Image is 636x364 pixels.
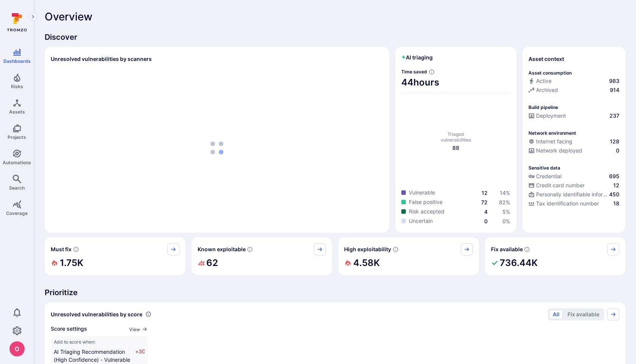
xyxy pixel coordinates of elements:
div: Configured deployment pipeline [528,112,619,121]
div: Evidence that the asset is packaged and deployed somewhere [528,147,619,156]
span: Coverage [6,210,28,216]
div: Evidence indicative of handling user or service credentials [528,173,619,182]
span: 128 [610,138,619,145]
div: Archived [528,86,558,94]
div: Internet facing [528,138,572,145]
div: oleg malkov [9,341,25,356]
button: Expand navigation menu [28,12,37,21]
i: Expand navigation menu [30,14,36,20]
button: Fix available [564,310,603,319]
p: Build pipeline [528,104,558,110]
h2: 62 [206,255,218,271]
div: Tax identification number [528,200,599,207]
span: Credit card number [536,182,585,189]
span: Search [9,185,25,191]
button: View [129,327,148,332]
a: 14% [500,190,510,196]
svg: Risk score >=40 , missed SLA [73,246,79,252]
span: High exploitability [344,246,391,253]
a: Personally identifiable information (PII)450 [528,191,619,198]
span: Personally identifiable information (PII) [536,191,608,198]
div: loading spinner [51,70,383,227]
a: 82% [499,199,510,205]
svg: Estimated based on an average time of 30 mins needed to triage each vulnerability [429,69,435,75]
div: Commits seen in the last 180 days [528,77,619,86]
span: Deployment [536,112,566,120]
span: Dashboards [3,58,31,64]
span: 0 % [502,218,510,224]
span: Vulnerable [409,189,435,196]
a: 5% [502,208,510,215]
a: Archived914 [528,86,619,94]
h2: 736.44K [500,255,538,271]
svg: Confirmed exploitable by KEV [247,246,253,252]
a: 0 [484,218,488,224]
span: Risk accepted [409,208,444,215]
span: Assets [9,109,25,115]
span: Credential [536,173,561,180]
span: Triaged vulnerabilities [441,131,471,143]
span: False positive [409,198,443,206]
div: Personally identifiable information (PII) [528,191,608,198]
a: Active983 [528,77,619,85]
span: AI Triaging Recommendation (High Confidence) - Vulnerable [54,348,130,363]
span: Network deployed [536,147,582,154]
span: 82 % [499,199,510,205]
span: 18 [613,200,619,207]
a: Network deployed0 [528,147,619,154]
span: 237 [609,112,619,120]
span: 450 [609,191,619,198]
span: 44 hours [401,76,510,89]
span: 983 [609,77,619,85]
span: 4 [484,208,488,215]
div: High exploitability [338,237,479,275]
div: Deployment [528,112,566,120]
a: Tax identification number18 [528,200,619,207]
span: Archived [536,86,558,94]
span: 5 % [502,208,510,215]
div: Credit card number [528,182,585,189]
a: Deployment237 [528,112,619,120]
a: 12 [482,190,488,196]
div: Active [528,77,552,85]
div: Number of vulnerabilities in status 'Open' 'Triaged' and 'In process' grouped by score [145,310,151,318]
span: Prioritize [45,287,625,298]
div: Credential [528,173,561,180]
a: 72 [481,199,488,205]
span: Unresolved vulnerabilities by score [51,311,142,318]
span: 914 [610,86,619,94]
div: Fix available [485,237,626,275]
svg: Vulnerabilities with fix available [524,246,530,252]
span: Risks [11,84,23,89]
p: Sensitive data [528,165,560,171]
h2: 4.58K [353,255,380,271]
p: Network environment [528,130,576,136]
span: Projects [8,134,26,140]
span: Fix available [491,246,523,253]
span: Must fix [51,246,72,253]
span: Score settings [51,325,87,333]
img: Loading... [210,142,223,154]
a: Credit card number12 [528,182,619,189]
span: Tax identification number [536,200,599,207]
span: Known exploitable [198,246,246,253]
span: 0 [616,147,619,154]
div: Known exploitable [192,237,332,275]
div: Evidence indicative of processing personally identifiable information [528,191,619,200]
a: Internet facing128 [528,138,619,145]
span: Automations [3,160,31,165]
span: Discover [45,32,625,42]
h2: AI triaging [401,54,433,61]
span: total [452,144,459,152]
div: Network deployed [528,147,582,154]
span: Time saved [401,69,427,75]
svg: EPSS score ≥ 0.7 [393,246,399,252]
p: Asset consumption [528,70,572,76]
span: Asset context [528,55,564,63]
span: Uncertain [409,217,433,225]
h2: 1.75K [60,255,83,271]
a: 0% [502,218,510,224]
img: ACg8ocJcCe-YbLxGm5tc0PuNRxmgP8aEm0RBXn6duO8aeMVK9zjHhw=s96-c [9,341,25,356]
